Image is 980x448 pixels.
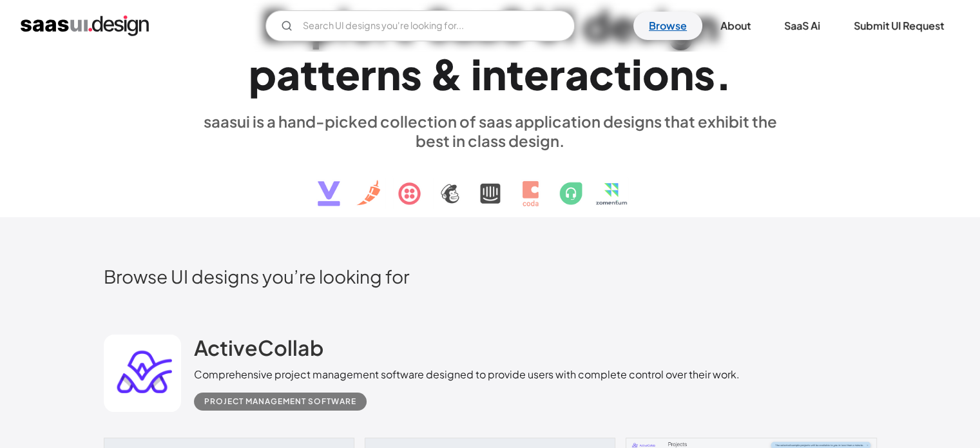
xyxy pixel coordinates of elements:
[430,49,463,99] div: &
[506,49,524,99] div: t
[300,49,318,99] div: t
[471,49,482,99] div: i
[631,49,642,99] div: i
[401,49,422,99] div: s
[715,49,732,99] div: .
[265,10,575,41] input: Search UI designs you're looking for...
[194,335,323,367] a: ActiveCollab
[376,49,401,99] div: n
[265,10,575,41] form: Email Form
[705,12,766,40] a: About
[194,367,740,382] div: Comprehensive project management software designed to provide users with complete control over th...
[524,49,549,99] div: e
[482,49,506,99] div: n
[335,49,360,99] div: e
[194,335,323,360] h2: ActiveCollab
[549,49,565,99] div: r
[295,150,686,217] img: text, icon, saas logo
[669,49,694,99] div: n
[104,265,877,287] h2: Browse UI designs you’re looking for
[769,12,836,40] a: SaaS Ai
[838,12,959,40] a: Submit UI Request
[249,49,276,99] div: p
[694,49,715,99] div: s
[589,49,614,99] div: c
[565,49,589,99] div: a
[633,12,702,40] a: Browse
[360,49,376,99] div: r
[318,49,335,99] div: t
[276,49,300,99] div: a
[204,394,356,409] div: Project Management Software
[21,15,149,36] a: home
[642,49,669,99] div: o
[194,112,787,150] div: saasui is a hand-picked collection of saas application designs that exhibit the best in class des...
[614,49,631,99] div: t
